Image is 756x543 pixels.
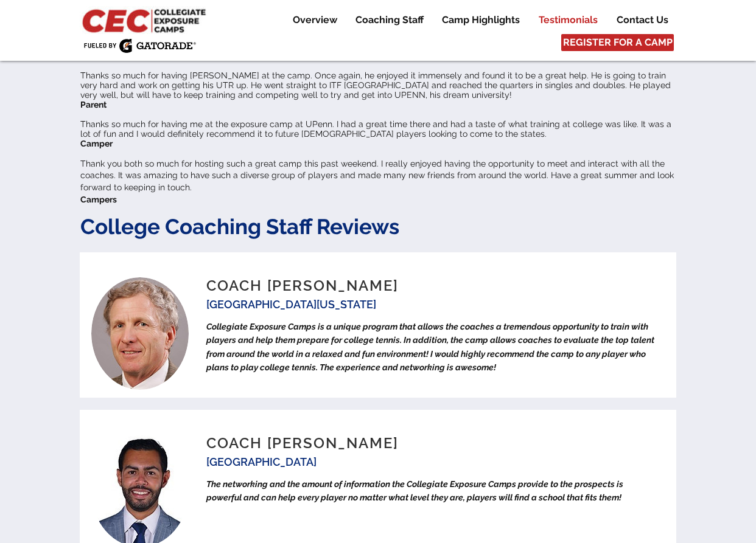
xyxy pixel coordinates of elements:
[287,13,343,27] p: Overview
[83,38,196,53] img: Fueled by Gatorade.png
[530,13,607,27] a: Testimonials
[206,298,376,311] span: [GEOGRAPHIC_DATA][US_STATE]
[80,71,671,100] span: Thanks so much for having [PERSON_NAME] at the camp. Once again, he enjoyed it immensely and foun...
[349,13,430,27] p: Coaching Staff
[436,13,526,27] p: Camp Highlights
[80,6,211,34] img: CEC Logo Primary_edited.jpg
[80,100,107,109] span: Parent
[533,13,604,27] p: Testimonials
[346,13,432,27] a: Coaching Staff
[80,214,399,239] span: College Coaching Staff Reviews
[611,13,674,27] p: Contact Us
[80,139,113,148] span: Camper
[607,13,677,27] a: Contact Us
[206,277,398,294] span: COACH [PERSON_NAME]
[561,34,674,51] a: REGISTER FOR A CAMP
[433,13,529,27] a: Camp Highlights
[80,119,671,139] span: Thanks so much for having me at the exposure camp at UPenn. I had a great time there and had a ta...
[80,195,117,204] span: Campers
[206,455,317,468] span: [GEOGRAPHIC_DATA]
[206,322,654,372] span: Collegiate Exposure Camps is a unique program that allows the coaches a tremendous opportunity to...
[563,36,673,49] span: REGISTER FOR A CAMP
[91,277,189,390] img: geatz.jpg
[275,13,677,27] nav: Site
[284,13,346,27] a: Overview
[206,434,398,452] span: COACH [PERSON_NAME]
[206,479,623,502] span: The networking and the amount of information the Collegiate Exposure Camps provide to the prospec...
[80,159,674,192] span: Thank you both so much for hosting such a great camp this past weekend. I really enjoyed having t...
